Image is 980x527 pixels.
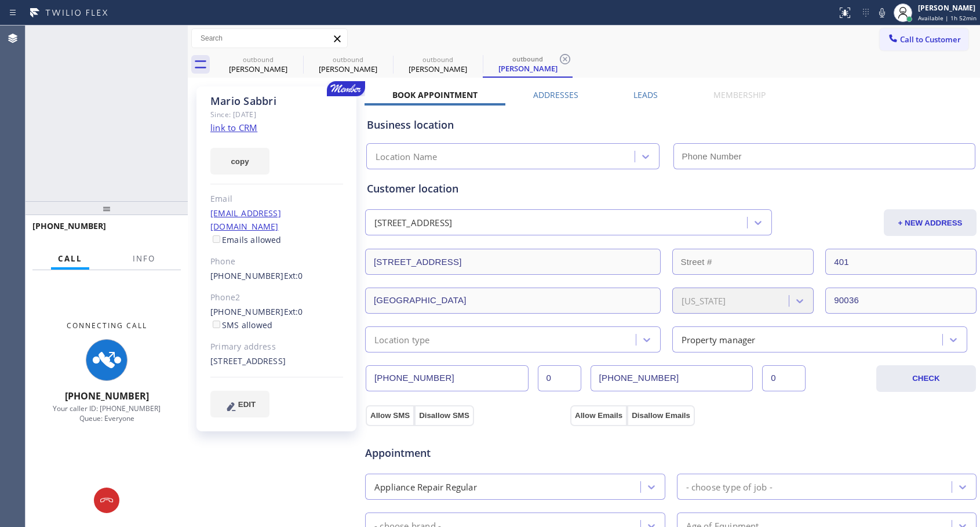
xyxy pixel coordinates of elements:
[682,333,756,346] div: Property manager
[304,64,392,74] div: [PERSON_NAME]
[65,390,149,402] span: [PHONE_NUMBER]
[238,400,256,409] span: EDIT
[213,235,220,243] input: Emails allowed
[67,321,147,330] span: Connecting Call
[304,52,392,78] div: Chrystal Herrera
[376,150,438,163] div: Location Name
[210,208,281,232] a: [EMAIL_ADDRESS][DOMAIN_NAME]
[825,249,977,275] input: Apt. #
[392,89,478,100] label: Book Appointment
[210,108,343,121] div: Since: [DATE]
[880,28,968,50] button: Call to Customer
[94,488,119,513] button: Hang up
[876,365,976,392] button: CHECK
[366,405,414,426] button: Allow SMS
[394,64,482,74] div: [PERSON_NAME]
[918,14,977,22] span: Available | 1h 52min
[284,306,303,317] span: Ext: 0
[484,52,571,77] div: Mario Sabbri
[53,404,161,423] span: Your caller ID: [PHONE_NUMBER] Queue: Everyone
[210,355,343,368] div: [STREET_ADDRESS]
[210,340,343,354] div: Primary address
[686,480,773,493] div: - choose type of job -
[210,148,269,175] button: copy
[918,3,977,13] div: [PERSON_NAME]
[374,333,430,346] div: Location type
[627,405,695,426] button: Disallow Emails
[673,143,976,169] input: Phone Number
[58,253,82,264] span: Call
[365,445,567,461] span: Appointment
[365,288,661,314] input: City
[210,270,284,281] a: [PHONE_NUMBER]
[365,249,661,275] input: Address
[484,54,571,63] div: outbound
[394,52,482,78] div: Mario Sabbri
[591,365,753,391] input: Phone Number 2
[214,55,302,64] div: outbound
[533,89,578,100] label: Addresses
[884,209,977,236] button: + NEW ADDRESS
[713,89,766,100] label: Membership
[284,270,303,281] span: Ext: 0
[32,220,106,231] span: [PHONE_NUMBER]
[210,95,343,108] div: Mario Sabbri
[538,365,581,391] input: Ext.
[900,34,961,45] span: Call to Customer
[210,306,284,317] a: [PHONE_NUMBER]
[192,29,347,48] input: Search
[214,64,302,74] div: [PERSON_NAME]
[366,365,529,391] input: Phone Number
[367,117,975,133] div: Business location
[210,122,257,133] a: link to CRM
[874,5,890,21] button: Mute
[210,255,343,268] div: Phone
[484,63,571,74] div: [PERSON_NAME]
[133,253,155,264] span: Info
[210,391,269,417] button: EDIT
[210,291,343,304] div: Phone2
[374,480,477,493] div: Appliance Repair Regular
[210,192,343,206] div: Email
[374,216,452,230] div: [STREET_ADDRESS]
[367,181,975,197] div: Customer location
[825,288,977,314] input: ZIP
[210,234,282,245] label: Emails allowed
[414,405,474,426] button: Disallow SMS
[126,248,162,270] button: Info
[214,52,302,78] div: Chrystal Herrera
[304,55,392,64] div: outbound
[51,248,89,270] button: Call
[394,55,482,64] div: outbound
[762,365,806,391] input: Ext. 2
[672,249,814,275] input: Street #
[210,319,272,330] label: SMS allowed
[570,405,627,426] button: Allow Emails
[213,321,220,328] input: SMS allowed
[633,89,658,100] label: Leads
